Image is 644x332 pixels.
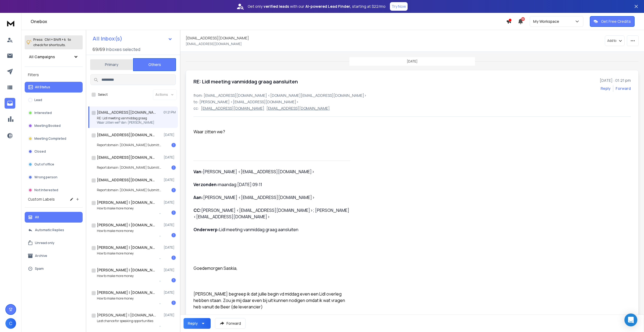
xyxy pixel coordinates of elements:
button: Others [133,58,176,71]
span: [PERSON_NAME] begreep ik dat jullie begin vd middag even een Lidl overleg hebben staan. Zou je mi... [193,291,346,310]
h1: [PERSON_NAME] | [DOMAIN_NAME] [97,290,156,295]
h1: [PERSON_NAME] | [DOMAIN_NAME] [97,200,156,205]
p: All [35,215,39,219]
button: All Status [25,82,83,93]
span: Waar zitten we? [193,129,225,135]
p: [DATE] [164,155,176,160]
button: All Inbox(s) [88,33,177,44]
h1: [EMAIL_ADDRESS][DOMAIN_NAME] [186,35,249,41]
p: Automatic Replies [35,228,64,232]
p: ‌ ‌ ‌ ‌ ‌ ‌ ‌ ‌ ‌ ‌ ‌ ‌ ‌ ‌ ‌ ‌ ‌ ‌ ‌ ‌ ‌ ‌ ‌ ‌ ‌ ‌ ‌ ‌ ‌ ‌ ‌ ‌ ‌ ‌ ‌ ‌ ‌ ‌ ‌ ‌ ‌ ‌ ‌ ‌ ‌ ‌ ‌ ‌ ‌... [97,301,161,305]
p: ‌ ‌ ‌ ‌ ‌ ‌ ‌ ‌ ‌ ‌ ‌ ‌ ‌ ‌ ‌ ‌ ‌ ‌ ‌ ‌ ‌ ‌ ‌ ‌ ‌ ‌ ‌ ‌ ‌ ‌ ‌ ‌ ‌ ‌ ‌ ‌ ‌ ‌ ‌ ‌ ‌ ‌ ‌ ‌ ‌ ‌ ‌ ‌ ‌... [97,323,161,327]
p: ‌ ‌ ‌ ‌ ‌ ‌ ‌ ‌ ‌ ‌ ‌ ‌ ‌ ‌ ‌ ‌ ‌ ‌ ‌ ‌ ‌ ‌ ‌ ‌ ‌ ‌ ‌ ‌ ‌ ‌ ‌ ‌ ‌ ‌ ‌ ‌ ‌ ‌ ‌ ‌ ‌ ‌ ‌ ‌ ‌ ‌ ‌ ‌ ‌... [97,233,161,237]
p: Archive [35,254,47,258]
p: How to make more money [97,229,161,233]
p: All Status [35,85,50,89]
span: Van: [193,169,203,175]
p: Meeting Booked [34,124,61,128]
h1: [PERSON_NAME] | [DOMAIN_NAME] [97,245,156,250]
span: Ctrl + Shift + k [44,36,67,43]
p: Unread only [35,241,54,245]
p: [EMAIL_ADDRESS][DOMAIN_NAME] [186,42,242,46]
strong: AI-powered Lead Finder, [305,4,351,9]
p: Out of office [34,162,54,167]
p: How to make more money [97,251,161,256]
p: [DATE] [164,223,176,227]
button: Closed [25,146,83,157]
p: Meeting Completed [34,137,66,141]
div: 1 [171,301,176,305]
button: All [25,212,83,223]
button: Try Now [390,2,408,11]
p: ‌ ‌ ‌ ‌ ‌ ‌ ‌ ‌ ‌ ‌ ‌ ‌ ‌ ‌ ‌ ‌ ‌ ‌ ‌ ‌ ‌ ‌ ‌ ‌ ‌ ‌ ‌ ‌ ‌ ‌ ‌ ‌ ‌ ‌ ‌ ‌ ‌ ‌ ‌ ‌ ‌ ‌ ‌ ‌ ‌ ‌ ‌ ‌ ‌... [97,278,161,282]
h1: All Campaigns [29,54,55,60]
button: Unread only [25,238,83,248]
p: cc: [193,106,199,111]
div: 1 [171,278,176,282]
div: Reply [188,321,198,326]
div: 1 [171,143,176,147]
p: Lead [34,98,42,102]
p: How to make more money [97,274,161,278]
p: Interested [34,111,52,115]
p: [DATE] [164,268,176,272]
div: 1 [171,211,176,215]
div: 1 [171,188,176,192]
button: C [5,318,16,329]
p: ‌ ‌ ‌ ‌ ‌ ‌ ‌ ‌ ‌ ‌ ‌ ‌ ‌ ‌ ‌ ‌ ‌ ‌ ‌ ‌ ‌ ‌ ‌ ‌ ‌ ‌ ‌ ‌ ‌ ‌ ‌ ‌ ‌ ‌ ‌ ‌ ‌ ‌ ‌ ‌ ‌ ‌ ‌ ‌ ‌ ‌ ‌ ‌ ‌... [97,211,161,215]
h1: RE: Lidl meeting vanmiddag graag aansluiten [193,78,298,85]
b: Verzonden: [193,182,218,187]
p: Get Free Credits [601,19,631,24]
img: logo [5,18,16,28]
div: 1 [171,165,176,170]
p: [DATE] [164,133,176,137]
span: 50 [521,17,525,21]
p: Try Now [391,4,406,9]
p: Report domain: [DOMAIN_NAME] Submitter: [DOMAIN_NAME] [97,143,161,147]
button: Wrong person [25,172,83,183]
div: 1 [171,256,176,260]
button: Out of office [25,159,83,170]
p: How to make more money [97,296,161,301]
h1: [PERSON_NAME] | [DOMAIN_NAME] [97,312,156,318]
button: Primary [90,59,133,71]
h3: Filters [25,71,83,79]
h3: Inboxes selected [106,46,140,53]
p: Report domain: [DOMAIN_NAME] Submitter: [DOMAIN_NAME] [97,165,161,170]
h3: Custom Labels [28,197,55,202]
button: Lead [25,95,83,105]
p: Waar zitten we? Van: [PERSON_NAME] [97,120,154,125]
p: [DATE] [164,290,176,295]
h1: [EMAIL_ADDRESS][DOMAIN_NAME] [97,155,156,160]
b: Aan: [193,194,203,200]
div: Forward [616,86,631,91]
button: Interested [25,108,83,118]
h1: [EMAIL_ADDRESS][DOMAIN_NAME] [97,110,156,115]
strong: verified leads [264,4,289,9]
button: Reply [184,318,211,329]
h1: All Inbox(s) [93,36,122,41]
div: 1 [171,233,176,237]
p: ‌ ‌ ‌ ‌ ‌ ‌ ‌ ‌ ‌ ‌ ‌ ‌ ‌ ‌ ‌ ‌ ‌ ‌ ‌ ‌ ‌ ‌ ‌ ‌ ‌ ‌ ‌ ‌ ‌ ‌ ‌ ‌ ‌ ‌ ‌ ‌ ‌ ‌ ‌ ‌ ‌ ‌ ‌ ‌ ‌ ‌ ‌ ‌ ‌... [97,256,161,260]
h1: [EMAIL_ADDRESS][DOMAIN_NAME] [97,177,156,183]
p: Wrong person [34,175,57,179]
p: to: [PERSON_NAME] <[EMAIL_ADDRESS][DOMAIN_NAME]> [193,99,631,105]
label: Select [98,93,108,97]
button: Forward [215,318,246,329]
p: Not Interested [34,188,58,192]
p: Report domain: [DOMAIN_NAME] Submitter: [DOMAIN_NAME] [97,188,161,192]
p: [EMAIL_ADDRESS][DOMAIN_NAME] [201,106,264,111]
p: [DATE] [407,59,418,64]
p: Add to [607,39,616,43]
p: 01:21 PM [163,110,176,115]
button: All Campaigns [25,51,83,62]
span: [PERSON_NAME] <[EMAIL_ADDRESS][DOMAIN_NAME]> maandag [DATE] 09:11 [PERSON_NAME] <[EMAIL_ADDRESS][... [193,169,350,233]
h1: [PERSON_NAME] | [DOMAIN_NAME] [97,267,156,273]
span: Goedemorgen Saskia, [193,265,237,271]
b: Onderwerp: [193,227,219,233]
p: Spam [35,267,44,271]
p: Press to check for shortcuts. [33,37,71,48]
h1: [EMAIL_ADDRESS][DOMAIN_NAME] [97,132,156,138]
